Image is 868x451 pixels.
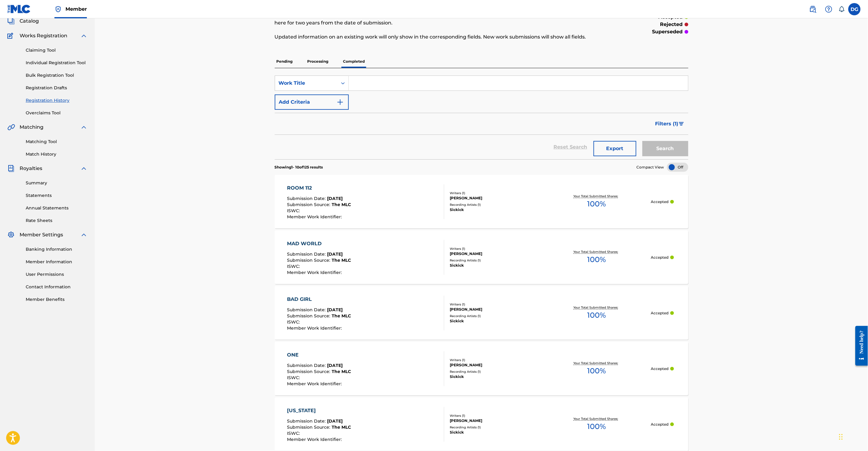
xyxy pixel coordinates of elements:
[26,192,88,199] a: Statements
[80,32,88,39] img: expand
[275,94,349,110] button: Add Criteria
[660,21,683,28] p: rejected
[26,151,88,157] a: Match History
[26,180,88,186] a: Summary
[287,240,351,247] div: MAD WORLD
[332,202,351,207] span: The MLC
[450,413,542,418] div: Writers ( 1 )
[287,375,301,380] span: ISWC :
[839,428,843,446] div: Drag
[26,97,88,104] a: Registration History
[287,296,351,303] div: BAD GIRL
[54,6,62,13] img: Top Rightsholder
[7,165,15,172] img: Royalties
[655,120,679,128] span: Filters ( 1 )
[450,263,542,268] div: Sickick
[287,184,351,192] div: ROOM 112
[80,124,88,131] img: expand
[7,231,15,238] img: Member Settings
[851,321,868,371] iframe: Resource Center
[337,98,344,106] img: 9d2ae6d4665cec9f34b9.svg
[651,199,669,205] p: Accepted
[287,251,327,257] span: Submission Date :
[7,32,15,39] img: Works Registration
[287,257,332,263] span: Submission Source :
[287,381,343,386] span: Member Work Identifier :
[80,165,88,172] img: expand
[279,79,334,87] div: Work Title
[327,307,343,312] span: [DATE]
[574,305,620,310] p: Your Total Submitted Shares:
[651,366,669,372] p: Accepted
[287,313,332,319] span: Submission Source :
[839,6,845,12] div: Notifications
[20,124,43,131] span: Matching
[26,271,88,278] a: User Permissions
[450,430,542,435] div: Sickick
[26,217,88,224] a: Rate Sheets
[275,231,688,284] a: MAD WORLDSubmission Date:[DATE]Submission Source:The MLCISWC:Member Work Identifier:Writers (1)[P...
[287,325,343,331] span: Member Work Identifier :
[450,307,542,312] div: [PERSON_NAME]
[450,318,542,324] div: Sickick
[574,250,620,254] p: Your Total Submitted Shares:
[450,418,542,423] div: [PERSON_NAME]
[287,351,351,359] div: ONE
[275,286,688,340] a: BAD GIRLSubmission Date:[DATE]Submission Source:The MLCISWC:Member Work Identifier:Writers (1)[PE...
[287,407,351,414] div: [US_STATE]
[837,422,868,451] iframe: Chat Widget
[450,425,542,430] div: Recording Artists ( 1 )
[287,202,332,207] span: Submission Source :
[26,205,88,211] a: Annual Statements
[287,319,301,325] span: ISWC :
[287,418,327,424] span: Submission Date :
[26,72,88,79] a: Bulk Registration Tool
[450,362,542,368] div: [PERSON_NAME]
[275,76,688,159] form: Search Form
[275,397,688,451] a: [US_STATE]Submission Date:[DATE]Submission Source:The MLCISWC:Member Work Identifier:Writers (1)[...
[450,314,542,318] div: Recording Artists ( 1 )
[26,296,88,303] a: Member Benefits
[574,194,620,198] p: Your Total Submitted Shares:
[26,246,88,253] a: Banking Information
[651,310,669,316] p: Accepted
[306,55,330,68] p: Processing
[26,259,88,265] a: Member Information
[7,17,39,25] a: CatalogCatalog
[327,196,343,201] span: [DATE]
[7,5,31,13] img: MLC Logo
[287,437,343,442] span: Member Work Identifier :
[26,284,88,290] a: Contact Information
[287,431,301,436] span: ISWC :
[823,3,835,15] div: Help
[20,231,63,238] span: Member Settings
[332,369,351,374] span: The MLC
[332,313,351,319] span: The MLC
[574,361,620,365] p: Your Total Submitted Shares:
[20,32,67,39] span: Works Registration
[652,116,688,131] button: Filters (1)
[637,165,664,170] span: Compact View
[275,175,688,228] a: ROOM 112Submission Date:[DATE]Submission Source:The MLCISWC:Member Work Identifier:Writers (1)[PE...
[587,421,606,432] span: 100 %
[809,6,817,13] img: search
[341,55,367,68] p: Completed
[287,307,327,312] span: Submission Date :
[651,255,669,260] p: Accepted
[287,270,343,275] span: Member Work Identifier :
[848,3,861,15] div: User Menu
[327,418,343,424] span: [DATE]
[26,85,88,91] a: Registration Drafts
[587,254,606,265] span: 100 %
[332,424,351,430] span: The MLC
[450,246,542,251] div: Writers ( 1 )
[574,416,620,421] p: Your Total Submitted Shares:
[652,28,683,35] p: superseded
[594,141,636,156] button: Export
[65,6,87,13] span: Member
[287,369,332,374] span: Submission Source :
[587,365,606,376] span: 100 %
[275,165,323,170] p: Showing 1 - 10 of 125 results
